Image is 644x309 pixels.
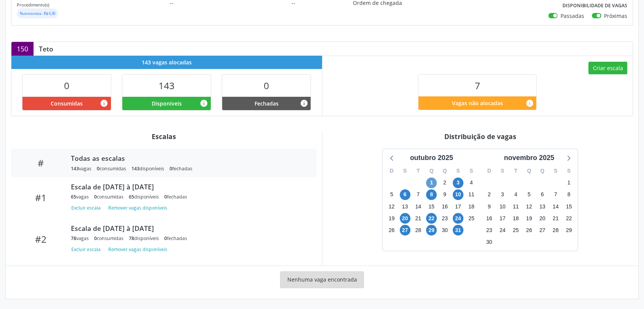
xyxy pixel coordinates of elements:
i: Quantidade de vagas restantes do teto de vagas [525,99,533,107]
div: vagas [71,165,91,172]
span: quarta-feira, 12 de novembro de 2025 [524,201,534,212]
div: disponíveis [131,165,164,172]
span: quinta-feira, 23 de outubro de 2025 [439,213,450,224]
span: sexta-feira, 28 de novembro de 2025 [550,225,561,235]
i: Vagas alocadas que possuem marcações associadas [100,99,108,107]
div: Escala de [DATE] à [DATE] [71,224,306,232]
div: #1 [16,192,66,203]
span: Consumidas [51,99,83,107]
div: vagas [71,194,89,200]
div: Todas as escalas [71,154,306,162]
div: outubro 2025 [407,153,456,163]
div: 150 [11,42,34,56]
span: domingo, 19 de outubro de 2025 [386,213,397,224]
span: domingo, 9 de novembro de 2025 [484,201,495,212]
span: sábado, 22 de novembro de 2025 [564,213,574,224]
span: segunda-feira, 6 de outubro de 2025 [400,189,410,200]
span: segunda-feira, 27 de outubro de 2025 [400,225,410,235]
span: sexta-feira, 21 de novembro de 2025 [550,213,561,224]
button: Criar escala [588,62,627,75]
span: 0 [164,194,167,200]
div: disponíveis [129,194,159,200]
span: domingo, 5 de outubro de 2025 [386,189,397,200]
div: S [562,165,575,177]
div: consumidas [94,194,123,200]
span: quarta-feira, 22 de outubro de 2025 [426,213,437,224]
span: terça-feira, 11 de novembro de 2025 [510,201,521,212]
span: 0 [97,165,99,172]
i: Vagas alocadas e sem marcações associadas [200,99,208,107]
div: consumidas [94,235,123,242]
span: terça-feira, 25 de novembro de 2025 [510,225,521,235]
span: 143 [71,165,79,172]
div: Distribuição de vagas [328,132,633,141]
div: 143 vagas alocadas [11,56,322,69]
span: terça-feira, 18 de novembro de 2025 [510,213,521,224]
div: fechadas [164,235,187,242]
div: Q [536,165,549,177]
span: segunda-feira, 20 de outubro de 2025 [400,213,410,224]
button: Excluir escala [71,244,104,255]
span: sábado, 8 de novembro de 2025 [564,189,574,200]
div: Teto [34,45,59,53]
span: sábado, 15 de novembro de 2025 [564,201,574,212]
div: S [452,165,465,177]
span: segunda-feira, 10 de novembro de 2025 [497,201,508,212]
div: T [509,165,522,177]
span: quinta-feira, 20 de novembro de 2025 [537,213,548,224]
span: 0 [264,79,269,92]
span: 0 [94,194,97,200]
span: quarta-feira, 26 de novembro de 2025 [524,225,534,235]
span: sábado, 18 de outubro de 2025 [466,201,477,212]
div: disponíveis [129,235,159,242]
div: S [549,165,562,177]
span: quarta-feira, 1 de outubro de 2025 [426,178,437,188]
span: sexta-feira, 10 de outubro de 2025 [453,189,463,200]
span: domingo, 26 de outubro de 2025 [386,225,397,235]
span: quarta-feira, 5 de novembro de 2025 [524,189,534,200]
span: quarta-feira, 19 de novembro de 2025 [524,213,534,224]
div: consumidas [97,165,126,172]
span: 65 [129,194,134,200]
span: segunda-feira, 3 de novembro de 2025 [497,189,508,200]
span: terça-feira, 4 de novembro de 2025 [510,189,521,200]
span: Disponíveis [152,99,182,107]
span: quarta-feira, 15 de outubro de 2025 [426,201,437,212]
div: fechadas [164,194,187,200]
button: Remover vagas disponíveis [105,244,170,255]
span: sexta-feira, 14 de novembro de 2025 [550,201,561,212]
button: Excluir escala [71,203,104,213]
span: segunda-feira, 17 de novembro de 2025 [497,213,508,224]
span: 0 [170,165,172,172]
div: vagas [71,235,89,242]
span: quinta-feira, 2 de outubro de 2025 [439,178,450,188]
span: quinta-feira, 6 de novembro de 2025 [537,189,548,200]
span: quinta-feira, 30 de outubro de 2025 [439,225,450,235]
span: sexta-feira, 7 de novembro de 2025 [550,189,561,200]
span: 0 [94,235,97,242]
div: Escala de [DATE] à [DATE] [71,183,306,191]
span: Fechadas [255,99,279,107]
span: quarta-feira, 29 de outubro de 2025 [426,225,437,235]
div: Nenhuma vaga encontrada [280,271,364,288]
span: domingo, 12 de outubro de 2025 [386,201,397,212]
label: Próximas [604,12,627,20]
div: #2 [16,234,66,245]
span: terça-feira, 7 de outubro de 2025 [413,189,423,200]
div: S [496,165,509,177]
span: 0 [164,235,167,242]
span: 143 [131,165,139,172]
span: sábado, 25 de outubro de 2025 [466,213,477,224]
div: # [16,157,66,168]
span: domingo, 16 de novembro de 2025 [484,213,495,224]
div: S [465,165,478,177]
div: D [385,165,398,177]
span: domingo, 2 de novembro de 2025 [484,189,495,200]
span: sábado, 4 de outubro de 2025 [466,178,477,188]
button: Remover vagas disponíveis [105,203,170,213]
span: 7 [475,79,480,92]
span: quinta-feira, 27 de novembro de 2025 [537,225,548,235]
span: terça-feira, 28 de outubro de 2025 [413,225,423,235]
span: 143 [159,79,175,92]
span: sábado, 1 de novembro de 2025 [564,178,574,188]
